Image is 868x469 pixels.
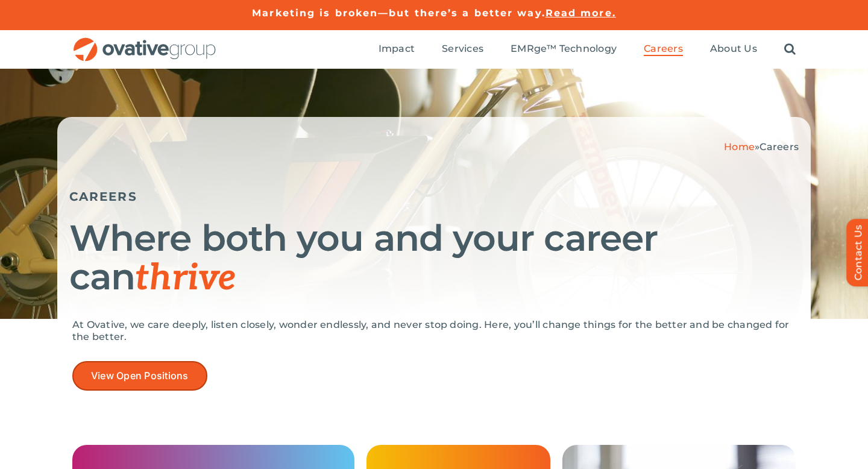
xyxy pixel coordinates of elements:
span: EMRge™ Technology [511,43,617,55]
nav: Menu [379,30,796,69]
h1: Where both you and your career can [69,219,799,298]
span: View Open Positions [91,370,189,382]
span: Careers [644,43,683,55]
a: Services [442,43,483,56]
a: Search [784,43,796,56]
span: Careers [759,141,799,153]
a: Impact [379,43,415,56]
span: About Us [710,43,757,55]
h5: CAREERS [69,189,799,204]
a: OG_Full_horizontal_RGB [72,36,217,48]
span: » [724,141,799,153]
span: Impact [379,43,415,55]
a: EMRge™ Technology [511,43,617,56]
p: At Ovative, we care deeply, listen closely, wonder endlessly, and never stop doing. Here, you’ll ... [72,319,796,343]
a: Read more. [546,7,616,19]
a: Marketing is broken—but there’s a better way. [252,7,546,19]
a: View Open Positions [72,361,207,391]
a: Home [724,141,755,153]
a: About Us [710,43,757,56]
span: Services [442,43,483,55]
a: Careers [644,43,683,56]
span: thrive [135,257,236,300]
